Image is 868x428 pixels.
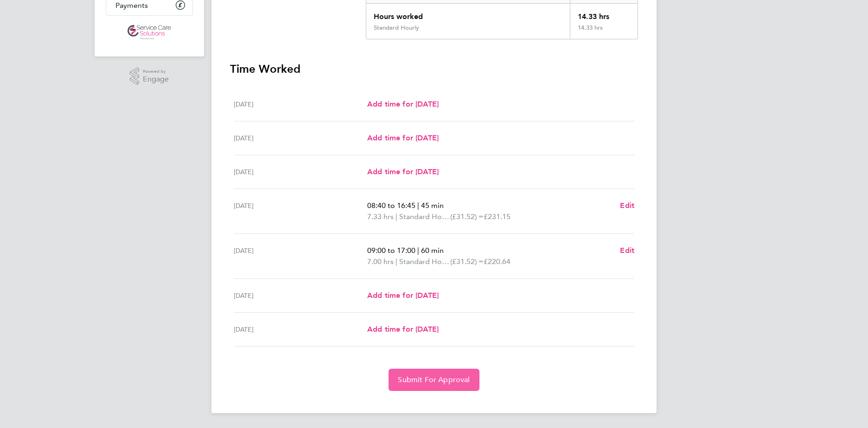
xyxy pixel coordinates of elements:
[620,246,634,255] span: Edit
[417,246,419,255] span: |
[367,100,439,108] span: Add time for [DATE]
[570,24,638,39] div: 14.33 hrs
[106,25,193,40] a: Go to home page
[234,290,367,301] div: [DATE]
[367,201,415,210] span: 08:40 to 16:45
[366,4,570,24] div: Hours worked
[234,132,367,144] div: [DATE]
[367,167,439,176] span: Add time for [DATE]
[396,212,397,221] span: |
[367,212,394,221] span: 7.33 hrs
[367,132,439,144] a: Add time for [DATE]
[367,257,394,266] span: 7.00 hrs
[130,68,169,85] a: Powered byEngage
[367,133,439,142] span: Add time for [DATE]
[484,257,511,266] span: £220.64
[234,324,367,335] div: [DATE]
[421,201,444,210] span: 45 min
[484,212,511,221] span: £231.15
[450,212,484,221] span: (£31.52) =
[234,99,367,110] div: [DATE]
[115,1,148,10] span: Payments
[417,201,419,210] span: |
[367,291,439,300] span: Add time for [DATE]
[396,257,397,266] span: |
[374,24,419,31] div: Standard Hourly
[367,324,439,335] a: Add time for [DATE]
[234,245,367,267] div: [DATE]
[230,62,638,76] h3: Time Worked
[620,201,634,210] span: Edit
[398,375,470,384] span: Submit For Approval
[367,325,439,334] span: Add time for [DATE]
[389,369,479,391] button: Submit For Approval
[450,257,484,266] span: (£31.52) =
[367,166,439,177] a: Add time for [DATE]
[143,76,169,83] span: Engage
[234,166,367,177] div: [DATE]
[570,4,638,24] div: 14.33 hrs
[234,200,367,222] div: [DATE]
[367,99,439,110] a: Add time for [DATE]
[620,245,634,256] a: Edit
[399,211,450,222] span: Standard Hourly
[421,246,444,255] span: 60 min
[367,290,439,301] a: Add time for [DATE]
[367,246,415,255] span: 09:00 to 17:00
[128,25,171,40] img: servicecare-logo-retina.png
[399,256,450,267] span: Standard Hourly
[620,200,634,211] a: Edit
[143,68,169,76] span: Powered by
